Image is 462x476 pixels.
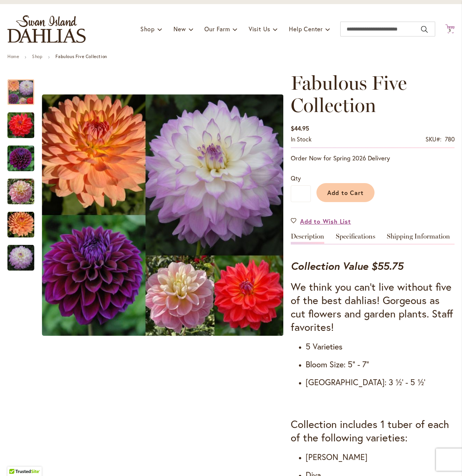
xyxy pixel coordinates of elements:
h4: [PERSON_NAME] [306,452,455,462]
a: Description [291,233,324,244]
a: Specifications [336,233,375,244]
span: Add to Wish List [300,217,351,226]
strong: Collection Value $55.75 [291,259,403,273]
a: Add to Wish List [291,217,351,226]
span: New [173,25,186,33]
div: GABBIE'S WISH [7,171,42,204]
span: Our Farm [204,25,230,33]
img: MIKAYLA MIRANDA [7,245,34,271]
span: $44.95 [291,124,309,132]
h3: Collection includes 1 tuber of each of the following varieties: [291,418,455,444]
div: COOPER BLAINE [7,105,42,138]
span: Shop [140,25,155,33]
strong: SKU [426,135,442,143]
span: Add to Cart [327,189,364,197]
h3: We think you can't live without five of the best dahlias! Gorgeous as cut flowers and garden plan... [291,280,455,334]
img: COOPER BLAINE [7,112,34,139]
h4: Bloom Size: 5" - 7" [306,359,455,370]
button: Add to Cart [316,183,375,202]
h4: [GEOGRAPHIC_DATA]: 3 ½' - 5 ½' [306,377,455,387]
iframe: Launch Accessibility Center [6,450,26,470]
span: Help Center [289,25,323,33]
p: Order Now for Spring 2026 Delivery [291,154,455,163]
img: DIVA [7,145,34,172]
div: Fabulous Five Collection [7,72,42,105]
div: DIVA [7,138,42,171]
span: 3 [449,28,451,33]
div: Fabulous Five Collection [42,72,283,359]
span: Visit Us [249,25,270,33]
img: Fabulous Five Collection [42,95,283,336]
div: Fabulous Five CollectionMIKAYLA MIRANDACOOPER BLAINE [42,72,283,359]
span: In stock [291,135,312,143]
img: GABBIE'S WISH [7,178,34,205]
div: GABRIELLE MARIE [7,204,42,237]
a: Home [7,54,19,59]
div: 780 [445,135,455,144]
a: store logo [7,15,86,43]
div: MIKAYLA MIRANDA [7,237,34,271]
div: Product Images [42,72,318,359]
strong: Fabulous Five Collection [55,54,107,59]
div: Availability [291,135,312,144]
a: Shipping Information [387,233,450,244]
span: Fabulous Five Collection [291,71,407,117]
h4: 5 Varieties [306,341,455,352]
span: Qty [291,174,301,182]
button: 3 [445,24,455,34]
img: GABRIELLE MARIE [7,211,34,238]
a: Shop [32,54,42,59]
